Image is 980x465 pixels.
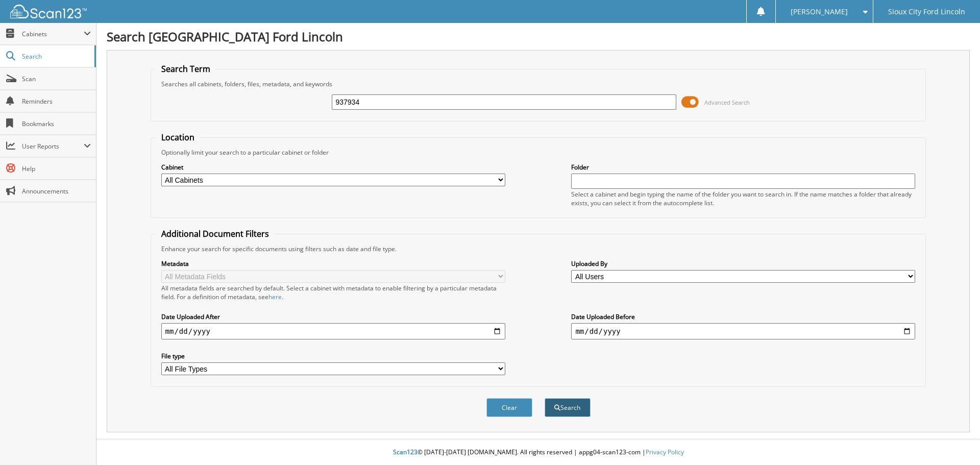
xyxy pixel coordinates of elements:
[22,142,84,151] span: User Reports
[646,448,684,456] a: Privacy Policy
[22,164,91,173] span: Help
[161,312,505,321] label: Date Uploaded After
[22,119,91,128] span: Bookmarks
[96,440,980,465] div: © [DATE]-[DATE] [DOMAIN_NAME]. All rights reserved | appg04-scan123-com |
[156,80,921,88] div: Searches all cabinets, folders, files, metadata, and keywords
[22,187,91,195] span: Announcements
[929,416,980,465] iframe: Chat Widget
[22,97,91,106] span: Reminders
[571,259,915,268] label: Uploaded By
[393,448,418,456] span: Scan123
[571,190,915,207] div: Select a cabinet and begin typing the name of the folder you want to search in. If the name match...
[704,99,750,106] span: Advanced Search
[156,148,921,157] div: Optionally limit your search to a particular cabinet or folder
[161,352,505,360] label: File type
[161,259,505,268] label: Metadata
[107,28,970,45] h1: Search [GEOGRAPHIC_DATA] Ford Lincoln
[156,244,921,253] div: Enhance your search for specific documents using filters such as date and file type.
[22,30,84,38] span: Cabinets
[545,398,591,417] button: Search
[571,312,915,321] label: Date Uploaded Before
[22,52,89,61] span: Search
[571,323,915,339] input: end
[22,75,91,83] span: Scan
[268,292,282,301] a: here
[791,9,848,15] span: [PERSON_NAME]
[156,228,274,239] legend: Additional Document Filters
[156,63,215,75] legend: Search Term
[161,163,505,172] label: Cabinet
[571,163,915,172] label: Folder
[486,398,532,417] button: Clear
[888,9,965,15] span: Sioux City Ford Lincoln
[161,284,505,301] div: All metadata fields are searched by default. Select a cabinet with metadata to enable filtering b...
[156,132,200,143] legend: Location
[10,5,87,18] img: scan123-logo-white.svg
[161,323,505,339] input: start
